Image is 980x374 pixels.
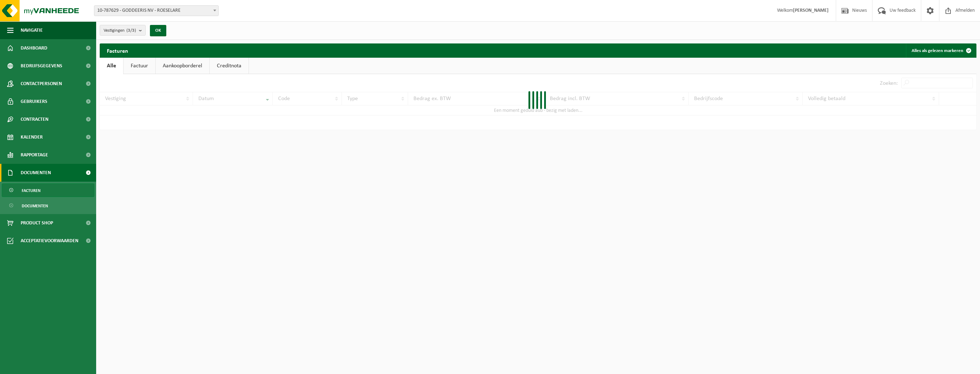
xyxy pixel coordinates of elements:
span: Contactpersonen [21,75,62,93]
span: Dashboard [21,39,47,57]
a: Aankoopborderel [156,58,209,74]
span: Kalender [21,128,43,146]
span: Contracten [21,110,48,128]
a: Alle [100,58,123,74]
span: 10-787629 - GODDEERIS NV - ROESELARE [94,6,218,16]
span: Vestigingen [104,25,136,36]
span: Acceptatievoorwaarden [21,232,78,250]
span: Navigatie [21,21,43,39]
span: Bedrijfsgegevens [21,57,62,75]
a: Documenten [2,199,94,212]
button: OK [150,25,166,36]
a: Factuur [124,58,155,74]
h2: Facturen [100,43,135,57]
span: 10-787629 - GODDEERIS NV - ROESELARE [94,5,219,16]
span: Facturen [22,184,41,197]
strong: [PERSON_NAME] [793,8,829,13]
span: Documenten [22,199,48,213]
span: Rapportage [21,146,48,164]
count: (3/3) [126,28,136,33]
button: Alles als gelezen markeren [906,43,976,58]
span: Gebruikers [21,93,47,110]
button: Vestigingen(3/3) [100,25,146,36]
span: Product Shop [21,214,53,232]
span: Documenten [21,164,51,182]
a: Creditnota [210,58,249,74]
a: Facturen [2,183,94,197]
